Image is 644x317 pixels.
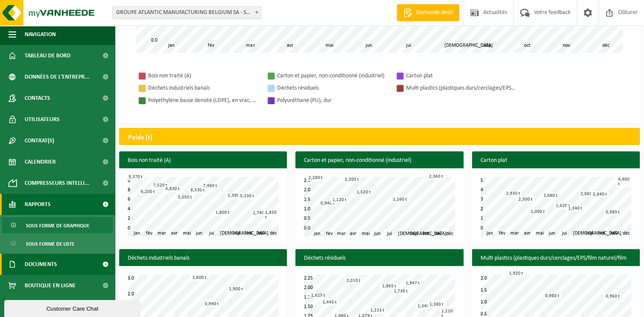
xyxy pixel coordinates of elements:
[368,307,386,314] div: 1,233 t
[4,298,142,317] iframe: chat widget
[309,292,327,299] div: 1,625 t
[306,175,325,181] div: 2,280 t
[427,301,446,308] div: 1,380 t
[330,197,349,203] div: 1,120 t
[189,187,207,193] div: 6,530 t
[263,209,279,221] div: 1,850 t
[472,249,640,278] h3: Multi plastics (plastiques durs/cerclages/EPS/film naturel/film mélange/PMC)
[391,196,409,203] div: 1,160 t
[2,217,113,233] a: Sous forme de graphique
[529,209,547,215] div: 1,000 t
[397,4,459,21] a: Demande devis
[148,95,259,106] div: Polyéthylène basse densité (LDPE), en vrac, naturel/coloré (80/20)
[120,128,161,147] h2: Poids (t)
[226,192,244,199] div: 5,390 t
[25,173,90,194] span: Compresseurs intelli...
[355,189,373,195] div: 1,520 t
[25,88,50,109] span: Contacts
[251,210,269,216] div: 1,740 t
[25,45,71,66] span: Tableau de bord
[318,200,337,207] div: 0,940 t
[604,293,622,300] div: 0,960 t
[504,190,522,197] div: 2,930 t
[295,249,463,268] h3: Déchets résiduels
[414,8,455,17] span: Demande devis
[406,71,517,81] div: Carton plat
[427,173,445,180] div: 2,360 t
[139,189,157,195] div: 6,200 t
[554,203,572,209] div: 1,620 t
[344,277,363,284] div: 2,010 t
[227,286,245,292] div: 1,900 t
[176,194,194,201] div: 5,050 t
[163,186,182,192] div: 6,830 t
[26,236,74,252] span: Sous forme de liste
[25,66,90,88] span: Données de l'entrepr...
[543,293,561,299] div: 0,980 t
[277,83,388,93] div: Déchets résiduels
[113,7,261,19] span: GROUPE ATLANTIC MANUFACTURING BELGIUM SA - SENEFFE
[151,182,169,189] div: 7,520 t
[415,303,434,309] div: 1,340 t
[203,301,221,307] div: 0,940 t
[616,176,632,187] div: 4,400 t
[148,83,259,93] div: Déchets industriels banals
[126,174,145,180] div: 9,370 t
[604,209,622,215] div: 0,980 t
[238,193,256,199] div: 5,330 t
[516,196,535,203] div: 2,300 t
[112,6,261,19] span: GROUPE ATLANTIC MANUFACTURING BELGIUM SA - SENEFFE
[25,24,56,45] span: Navigation
[578,191,597,197] div: 2,860 t
[380,283,398,289] div: 1,865 t
[26,218,89,234] span: Sous forme de graphique
[25,151,56,173] span: Calendrier
[277,95,388,106] div: Polyuréthane (PU), dur
[119,249,287,268] h3: Déchets industriels banals
[119,151,287,170] h3: Bois non traité (A)
[591,191,609,198] div: 2,840 t
[25,254,57,275] span: Documents
[321,299,339,306] div: 1,445 t
[406,83,517,93] div: Multi plastics (plastiques durs/cerclages/EPS/film naturel/film mélange/PMC)
[201,183,219,189] div: 7,460 t
[2,235,113,252] a: Sous forme de liste
[25,194,51,215] span: Rapports
[507,270,525,277] div: 1,920 t
[25,109,60,130] span: Utilisateurs
[472,151,640,170] h3: Carton plat
[148,71,259,81] div: Bois non traité (A)
[213,209,232,216] div: 1,800 t
[566,205,584,212] div: 1,340 t
[190,275,209,281] div: 2,600 t
[25,275,76,296] span: Boutique en ligne
[277,71,388,81] div: Carton et papier, non-conditionné (industriel)
[404,280,422,286] div: 1,947 t
[541,192,560,199] div: 2,680 t
[392,288,410,294] div: 1,730 t
[25,130,54,151] span: Contrat(s)
[343,176,361,183] div: 2,200 t
[295,151,463,170] h3: Carton et papier, non-conditionné (industriel)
